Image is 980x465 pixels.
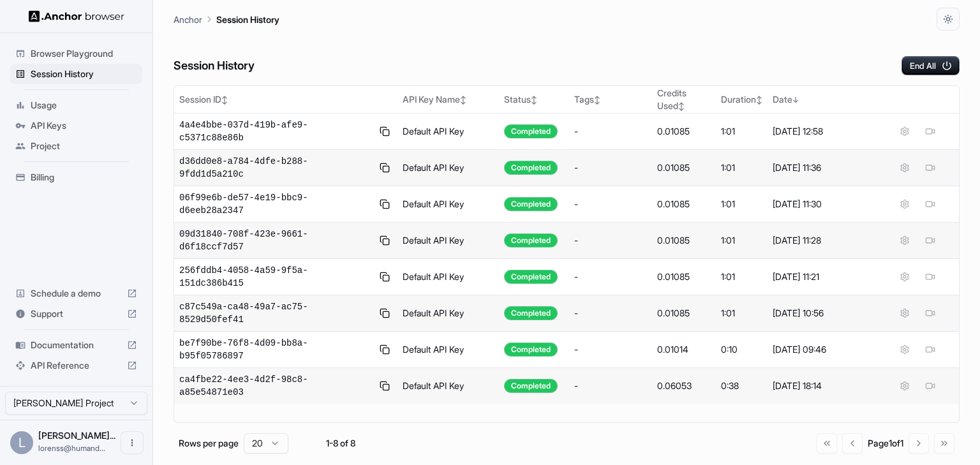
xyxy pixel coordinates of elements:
[397,114,500,150] td: Default API Key
[397,368,500,404] td: Default API Key
[756,95,762,105] span: ↕
[868,437,903,450] div: Page 1 of 1
[504,270,558,284] div: Completed
[179,337,372,362] span: be7f90be-76f8-4d09-bb8a-b95f05786897
[504,233,558,247] div: Completed
[721,234,762,247] div: 1:01
[657,87,711,112] div: Credits Used
[179,93,392,106] div: Session ID
[31,287,122,300] span: Schedule a demo
[721,161,762,174] div: 1:01
[29,10,124,22] img: Anchor Logo
[216,13,279,26] p: Session History
[397,223,500,259] td: Default API Key
[403,93,494,106] div: API Key Name
[10,304,142,324] div: Support
[121,431,144,454] button: Open menu
[773,93,871,106] div: Date
[10,283,142,304] div: Schedule a demo
[38,443,105,453] span: lorenss@humandata.dev
[174,57,255,75] h6: Session History
[657,270,711,283] div: 0.01085
[721,307,762,320] div: 1:01
[397,259,500,295] td: Default API Key
[10,136,142,156] div: Project
[31,99,137,112] span: Usage
[221,95,228,105] span: ↕
[31,47,137,60] span: Browser Playground
[721,270,762,283] div: 1:01
[10,167,142,188] div: Billing
[179,191,372,217] span: 06f99e6b-de57-4e19-bbc9-d6eeb28a2347
[31,119,137,132] span: API Keys
[179,264,372,290] span: 256fddb4-4058-4a59-9f5a-151dc386b415
[460,95,466,105] span: ↕
[397,150,500,186] td: Default API Key
[174,13,202,26] p: Anchor
[179,437,239,450] p: Rows per page
[657,161,711,174] div: 0.01085
[10,43,142,64] div: Browser Playground
[179,373,372,399] span: ca4fbe22-4ee3-4d2f-98c8-a85e54871e03
[574,198,647,210] div: -
[721,93,762,106] div: Duration
[10,95,142,115] div: Usage
[10,64,142,84] div: Session History
[31,171,137,184] span: Billing
[504,379,558,393] div: Completed
[504,161,558,175] div: Completed
[531,95,537,105] span: ↕
[504,93,564,106] div: Status
[31,140,137,152] span: Project
[38,430,115,441] span: Lorenss Martinsons
[902,56,960,75] button: End All
[31,359,122,372] span: API Reference
[773,307,871,320] div: [DATE] 10:56
[657,234,711,247] div: 0.01085
[773,343,871,356] div: [DATE] 09:46
[678,101,685,111] span: ↕
[574,343,647,356] div: -
[773,270,871,283] div: [DATE] 11:21
[574,161,647,174] div: -
[174,12,279,26] nav: breadcrumb
[657,307,711,320] div: 0.01085
[657,125,711,138] div: 0.01085
[721,380,762,392] div: 0:38
[773,161,871,174] div: [DATE] 11:36
[792,95,799,105] span: ↓
[309,437,373,450] div: 1-8 of 8
[657,343,711,356] div: 0.01014
[773,380,871,392] div: [DATE] 18:14
[594,95,600,105] span: ↕
[179,300,372,326] span: c87c549a-ca48-49a7-ac75-8529d50fef41
[721,198,762,210] div: 1:01
[504,343,558,357] div: Completed
[773,234,871,247] div: [DATE] 11:28
[179,119,372,144] span: 4a4e4bbe-037d-419b-afe9-c5371c88e86b
[574,380,647,392] div: -
[10,355,142,376] div: API Reference
[10,115,142,136] div: API Keys
[504,306,558,320] div: Completed
[504,197,558,211] div: Completed
[773,125,871,138] div: [DATE] 12:58
[574,270,647,283] div: -
[721,343,762,356] div: 0:10
[31,339,122,351] span: Documentation
[773,198,871,210] div: [DATE] 11:30
[10,431,33,454] div: L
[657,198,711,210] div: 0.01085
[179,155,372,181] span: d36dd0e8-a784-4dfe-b288-9fdd1d5a210c
[31,68,137,80] span: Session History
[397,332,500,368] td: Default API Key
[397,295,500,332] td: Default API Key
[574,125,647,138] div: -
[574,234,647,247] div: -
[31,307,122,320] span: Support
[10,335,142,355] div: Documentation
[574,93,647,106] div: Tags
[397,186,500,223] td: Default API Key
[574,307,647,320] div: -
[504,124,558,138] div: Completed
